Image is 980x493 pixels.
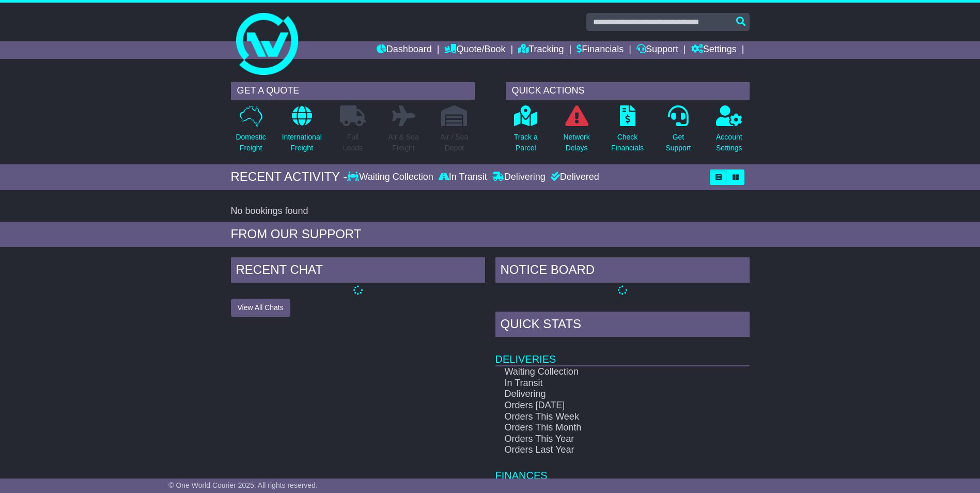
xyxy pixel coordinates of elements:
[388,132,419,153] p: Air & Sea Freight
[548,172,599,183] div: Delivered
[282,132,322,153] p: International Freight
[495,400,713,411] td: Orders [DATE]
[347,172,435,183] div: Waiting Collection
[168,481,318,489] span: © One World Courier 2025. All rights reserved.
[495,389,713,400] td: Delivering
[490,172,548,183] div: Delivering
[236,132,266,153] p: Domestic Freight
[665,132,691,153] p: Get Support
[611,132,644,153] p: Check Financials
[506,82,750,100] div: QUICK ACTIONS
[577,41,624,59] a: Financials
[282,105,322,159] a: InternationalFreight
[495,312,750,340] div: Quick Stats
[691,41,737,59] a: Settings
[441,132,469,153] p: Air / Sea Depot
[377,41,432,59] a: Dashboard
[340,132,366,153] p: Full Loads
[231,206,750,217] div: No bookings found
[611,105,644,159] a: CheckFinancials
[495,366,713,378] td: Waiting Collection
[518,41,564,59] a: Tracking
[495,456,750,482] td: Finances
[495,422,713,434] td: Orders This Month
[495,411,713,423] td: Orders This Week
[444,41,505,59] a: Quote/Book
[495,444,713,456] td: Orders Last Year
[231,170,348,184] div: RECENT ACTIVITY -
[231,299,290,317] button: View All Chats
[514,132,538,153] p: Track a Parcel
[235,105,266,159] a: DomesticFreight
[514,105,538,159] a: Track aParcel
[563,105,590,159] a: NetworkDelays
[716,132,742,153] p: Account Settings
[231,82,475,100] div: GET A QUOTE
[636,41,678,59] a: Support
[495,257,750,285] div: NOTICE BOARD
[665,105,691,159] a: GetSupport
[495,340,750,366] td: Deliveries
[436,172,490,183] div: In Transit
[563,132,589,153] p: Network Delays
[495,434,713,445] td: Orders This Year
[231,227,750,242] div: FROM OUR SUPPORT
[495,378,713,389] td: In Transit
[715,105,743,159] a: AccountSettings
[231,257,485,285] div: RECENT CHAT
